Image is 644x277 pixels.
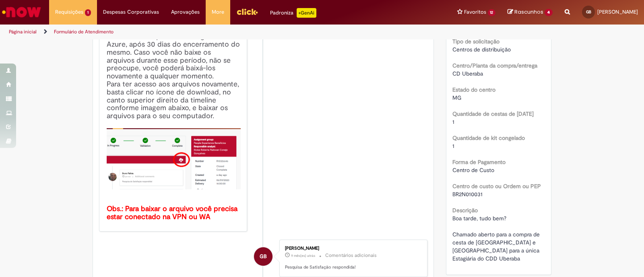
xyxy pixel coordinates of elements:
[103,8,159,16] span: Despesas Corporativas
[285,264,419,271] p: Pesquisa de Satisfação respondida!
[508,8,553,16] a: Rascunhos
[452,158,506,166] b: Forma de Pagamento
[452,215,541,262] span: Boa tarde, tudo bem? Chamado aberto para a compra de cesta de [GEOGRAPHIC_DATA] e [GEOGRAPHIC_DAT...
[1,4,42,20] img: ServiceNow
[597,8,638,15] span: [PERSON_NAME]
[236,6,258,18] img: click_logo_yellow_360x200.png
[291,253,315,258] span: 9 mês(es) atrás
[545,9,553,16] span: 4
[452,191,483,198] span: BR2N010031
[254,247,272,266] div: Gabriela Marques Bortolotto
[452,142,454,150] span: 1
[452,183,541,190] b: Centro de custo ou Ordem ou PEP
[107,9,241,221] h4: Prezado, usuário. Como política de redução de espaço da nossa instância, os anexos desse ticket s...
[6,25,423,39] ul: Trilhas de página
[452,62,537,69] b: Centro/Planta da compra/entrega
[452,118,454,125] span: 1
[55,8,83,16] span: Requisições
[297,8,316,18] p: +GenAi
[107,128,241,189] img: x_mdbda_azure_blob.picture2.png
[452,86,495,93] b: Estado do centro
[85,9,91,16] span: 1
[260,247,267,266] span: GB
[107,204,239,222] b: Obs.: Para baixar o arquivo você precisa estar conectado na VPN ou WA
[514,8,543,16] span: Rascunhos
[270,8,316,18] div: Padroniza
[452,46,511,53] span: Centros de distribuição
[452,110,534,117] b: Quantidade de cestas de [DATE]
[452,207,478,214] b: Descrição
[452,166,494,174] span: Centro de Custo
[488,9,496,16] span: 12
[452,70,483,77] span: CD Uberaba
[452,134,525,142] b: Quantidade de kit congelado
[212,8,224,16] span: More
[291,253,315,258] time: 06/12/2024 10:05:21
[54,29,114,35] a: Formulário de Atendimento
[171,8,200,16] span: Aprovações
[285,246,419,251] div: [PERSON_NAME]
[325,252,377,259] small: Comentários adicionais
[452,94,461,101] span: MG
[452,38,500,45] b: Tipo de solicitação
[586,9,591,14] span: GB
[464,8,486,16] span: Favoritos
[9,29,37,35] a: Página inicial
